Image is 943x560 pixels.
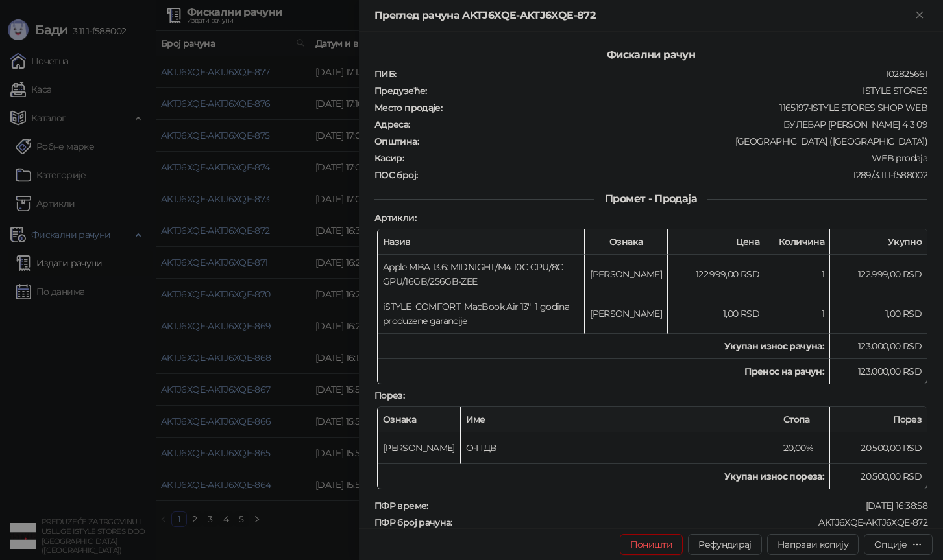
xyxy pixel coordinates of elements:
div: БУЛЕВАР [PERSON_NAME] 4 3 09 [411,119,929,130]
div: WEB prodaja [405,152,929,164]
strong: ПОС број : [374,169,417,181]
button: Рефундирај [688,534,762,555]
th: Ознака [585,229,668,255]
th: Назив [378,229,585,255]
td: iSTYLE_COMFORT_MacBook Air 13"_1 godina produzene garancije [378,294,585,334]
strong: ПИБ : [374,68,396,80]
div: 1165197-ISTYLE STORES SHOP WEB [443,102,929,113]
div: Преглед рачуна AKTJ6XQE-AKTJ6XQE-872 [374,8,912,23]
td: 123.000,00 RSD [830,334,927,359]
strong: Место продаје : [374,102,442,113]
div: 102825661 [397,68,929,80]
strong: Укупан износ пореза: [724,471,824,482]
strong: ПФР број рачуна : [374,517,452,528]
span: Направи копију [778,539,848,550]
strong: Порез : [374,390,404,401]
td: 20.500,00 RSD [830,464,927,489]
td: [PERSON_NAME] [585,294,668,334]
span: Фискални рачун [596,49,705,61]
button: Close [912,8,927,23]
td: 20,00% [778,432,830,464]
strong: Артикли : [374,212,416,224]
div: ISTYLE STORES [428,85,929,97]
strong: Пренос на рачун : [744,366,824,377]
th: Порез [830,407,927,432]
strong: ПФР време : [374,500,428,511]
th: Цена [668,229,765,255]
td: 1 [765,294,830,334]
td: [PERSON_NAME] [378,432,461,464]
strong: Адреса : [374,119,410,130]
td: 122.999,00 RSD [830,255,927,294]
td: 122.999,00 RSD [668,255,765,294]
strong: Општина : [374,135,419,147]
button: Направи копију [767,534,859,555]
strong: Предузеће : [374,85,427,97]
td: О-ПДВ [461,432,778,464]
button: Опције [864,534,933,555]
span: Промет - Продаја [594,192,707,205]
th: Име [461,407,778,432]
div: [GEOGRAPHIC_DATA] ([GEOGRAPHIC_DATA]) [420,135,929,147]
strong: Касир : [374,152,404,164]
th: Количина [765,229,830,255]
td: 1,00 RSD [668,294,765,334]
strong: Укупан износ рачуна : [724,340,824,352]
td: [PERSON_NAME] [585,255,668,294]
td: 123.000,00 RSD [830,359,927,384]
td: 1,00 RSD [830,294,927,334]
td: 20.500,00 RSD [830,432,927,464]
th: Ознака [378,407,461,432]
th: Стопа [778,407,830,432]
button: Поништи [620,534,683,555]
div: AKTJ6XQE-AKTJ6XQE-872 [454,517,929,528]
th: Укупно [830,229,927,255]
td: 1 [765,255,830,294]
div: 1289/3.11.1-f588002 [419,169,929,181]
td: Apple MBA 13.6: MIDNIGHT/M4 10C CPU/8C GPU/16GB/256GB-ZEE [378,255,585,294]
div: Опције [874,539,907,550]
div: [DATE] 16:38:58 [430,500,929,511]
